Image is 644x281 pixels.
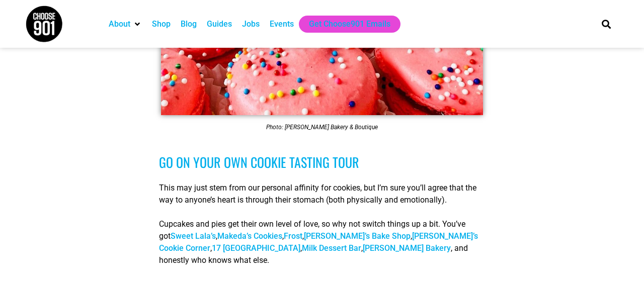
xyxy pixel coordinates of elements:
a: Makeda’s Cookies [217,231,282,241]
a: Milk Dessert Bar [302,243,361,253]
a: About [109,18,130,30]
a: Events [270,18,294,30]
a: 17 [GEOGRAPHIC_DATA] [212,243,300,253]
a: Sweet Lala’s [171,231,216,241]
a: Get Choose901 Emails [309,18,390,30]
p: Cupcakes and pies get their own level of love, so why not switch things up a bit. You’ve got , , ... [159,218,485,266]
a: [PERSON_NAME]’s Cookie Corner [159,231,478,253]
a: Shop [152,18,171,30]
a: Frost [284,231,302,241]
a: [PERSON_NAME] Bakery [363,243,451,253]
div: About [104,16,147,33]
figcaption: Photo: [PERSON_NAME] Bakery & Boutique [144,123,500,131]
nav: Main nav [104,16,585,33]
a: [PERSON_NAME]’s Bake Shop [304,231,411,241]
a: Jobs [242,18,260,30]
a: Blog [181,18,197,30]
p: This may just stem from our personal affinity for cookies, but I’m sure you’ll agree that the way... [159,182,485,206]
div: Search [598,16,615,32]
a: Guides [207,18,232,30]
h3: Go on your own cookie tasting tour [159,154,485,170]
